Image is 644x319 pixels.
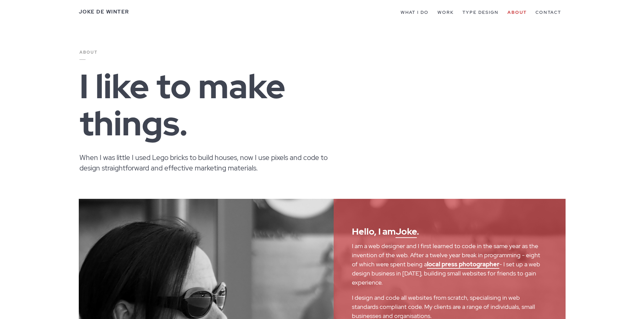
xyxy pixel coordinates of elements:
[427,260,499,269] a: local press photographer
[507,9,527,15] a: About
[352,241,547,293] p: I am a web designer and I first learned to code in the same year as the invention of the web. Aft...
[79,49,228,68] p: About
[79,8,129,15] a: Joke De Winter
[79,152,340,181] p: When I was little I used Lego bricks to build houses, now I use pixels and code to design straigh...
[396,225,417,238] a: Joke
[352,217,547,242] h2: Hello, I am .
[79,68,383,152] h1: I like to make things.
[401,9,429,15] a: What I do
[462,9,499,15] a: Type Design
[535,9,561,15] a: Contact
[437,9,454,15] a: Work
